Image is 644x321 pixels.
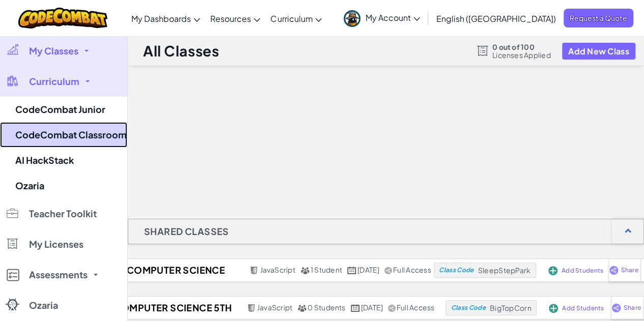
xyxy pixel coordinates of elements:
[126,5,205,32] a: My Dashboards
[143,41,219,61] h1: All Classes
[102,262,434,278] a: Computer Science 4th JavaScript 1 Student [DATE] Full Access
[249,267,259,274] img: javascript.png
[131,13,191,24] span: My Dashboards
[18,8,107,28] img: CodeCombat logo
[562,305,604,311] span: Add Students
[339,2,425,34] a: My Account
[366,12,420,23] span: My Account
[431,5,561,32] a: English ([GEOGRAPHIC_DATA])
[29,77,79,86] span: Curriculum
[361,303,383,312] span: [DATE]
[564,9,633,27] a: Request a Quote
[388,304,395,312] img: IconShare_Gray.svg
[311,265,342,274] span: 1 Student
[397,303,435,312] span: Full Access
[347,267,356,274] img: calendar.svg
[344,10,360,27] img: avatar
[562,43,635,60] button: Add New Class
[621,267,638,273] span: Share
[611,303,621,312] img: IconShare_Purple.svg
[29,209,97,218] span: Teacher Toolkit
[548,266,557,275] img: IconAddStudents.svg
[210,13,251,24] span: Resources
[300,267,310,274] img: MultipleUsers.png
[29,301,58,310] span: Ozaria
[307,303,345,312] span: 0 Students
[436,13,556,24] span: English ([GEOGRAPHIC_DATA])
[99,300,445,315] a: Computer Science 5th JavaScript 0 Students [DATE] Full Access
[29,46,78,55] span: My Classes
[351,304,360,312] img: calendar.svg
[478,266,530,275] span: SleepStepPark
[393,265,431,274] span: Full Access
[297,304,306,312] img: MultipleUsers.png
[609,266,619,275] img: IconShare_Purple.svg
[549,304,558,313] img: IconAddStudents.svg
[490,303,531,312] span: BigTopCorn
[128,219,245,244] h1: Shared Classes
[439,267,473,273] span: Class Code
[623,305,640,311] span: Share
[492,51,551,59] span: Licenses Applied
[29,240,83,249] span: My Licenses
[205,5,265,32] a: Resources
[99,300,244,315] h2: Computer Science 5th
[384,267,391,274] img: IconShare_Gray.svg
[562,268,603,274] span: Add Students
[265,5,327,32] a: Curriculum
[29,270,88,279] span: Assessments
[247,304,256,312] img: javascript.png
[102,262,247,278] h2: Computer Science 4th
[257,303,292,312] span: JavaScript
[260,265,295,274] span: JavaScript
[270,13,313,24] span: Curriculum
[357,265,379,274] span: [DATE]
[451,305,485,311] span: Class Code
[492,43,551,51] span: 0 out of 100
